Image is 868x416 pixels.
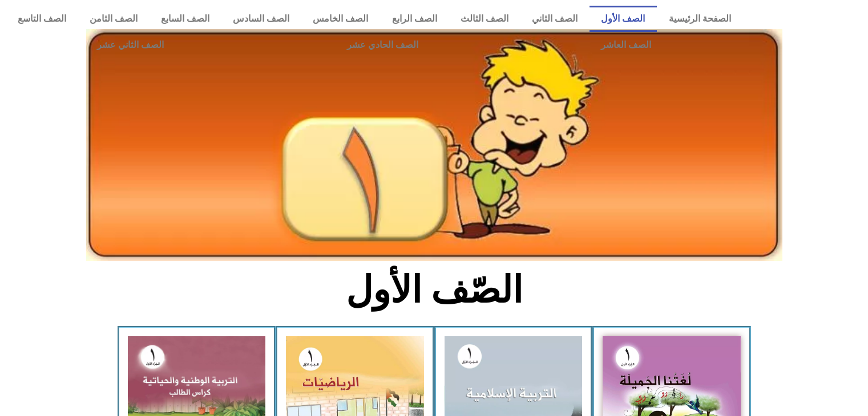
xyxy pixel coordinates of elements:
a: الصف السابع [149,6,221,32]
a: الصف الثاني عشر [6,32,255,58]
a: الصف الحادي عشر [255,32,509,58]
a: الصف الخامس [301,6,380,32]
a: الصف الثالث [449,6,520,32]
a: الصف التاسع [6,6,78,32]
a: الصف الأول [590,6,657,32]
a: الصفحة الرئيسية [657,6,742,32]
a: الصف العاشر [510,32,742,58]
h2: الصّف الأول [245,268,623,312]
a: الصف السادس [221,6,301,32]
a: الصف الثامن [78,6,149,32]
a: الصف الرابع [380,6,449,32]
a: الصف الثاني [520,6,589,32]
